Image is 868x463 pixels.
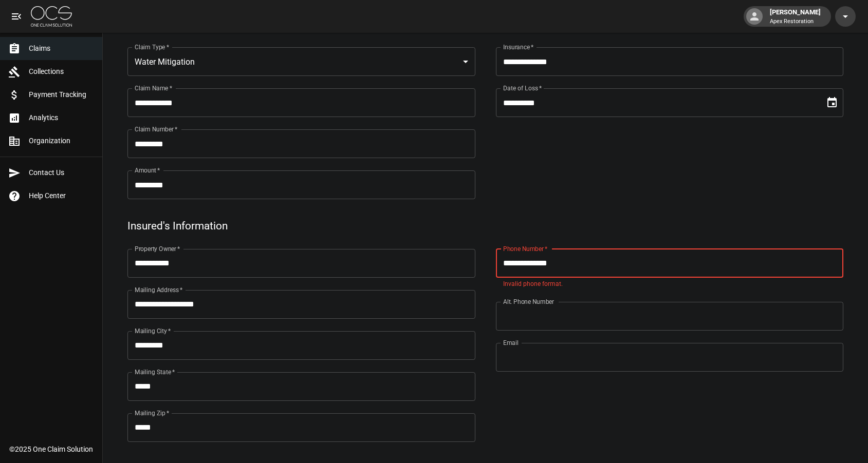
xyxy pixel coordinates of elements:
span: Collections [29,66,94,77]
label: Mailing Address [135,285,182,294]
span: Claims [29,43,94,54]
label: Alt. Phone Number [503,297,554,306]
label: Email [503,338,519,347]
label: Claim Name [135,84,172,92]
label: Amount [135,166,160,175]
label: Claim Number [135,125,177,133]
label: Phone Number [503,244,547,253]
button: Choose date, selected date is Sep 2, 2025 [822,92,842,113]
label: Mailing State [135,368,175,376]
span: Organization [29,136,94,146]
button: open drawer [6,6,27,27]
span: Payment Tracking [29,89,94,100]
div: [PERSON_NAME] [766,7,825,26]
label: Date of Loss [503,84,542,92]
label: Claim Type [135,43,169,51]
div: Water Mitigation [127,47,475,76]
label: Mailing City [135,326,171,335]
p: Invalid phone format. [503,279,837,290]
img: ocs-logo-white-transparent.png [31,6,72,27]
span: Help Center [29,190,94,201]
p: Apex Restoration [770,17,821,26]
label: Property Owner [135,244,180,253]
label: Insurance [503,43,533,51]
span: Contact Us [29,167,94,178]
span: Analytics [29,112,94,123]
label: Mailing Zip [135,409,170,417]
div: © 2025 One Claim Solution [9,444,93,454]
